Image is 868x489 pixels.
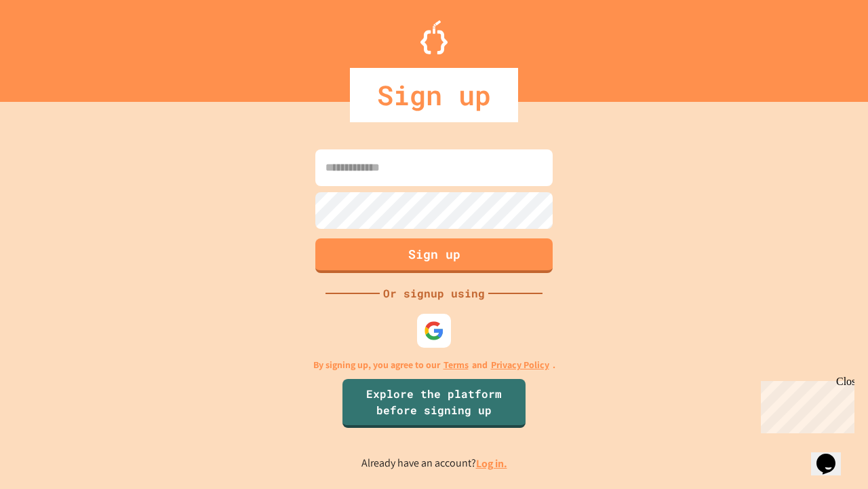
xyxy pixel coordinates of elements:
[476,456,507,471] a: Log in.
[361,455,507,472] p: Already have an account?
[755,376,854,433] iframe: chat widget
[315,238,553,273] button: Sign up
[313,358,555,372] p: By signing up, you agree to our and .
[491,358,549,372] a: Privacy Policy
[350,68,518,122] div: Sign up
[380,285,488,302] div: Or signup using
[424,321,444,341] img: google-icon.svg
[420,20,448,54] img: Logo.svg
[5,5,94,86] div: Chat with us now!Close
[811,435,854,475] iframe: chat widget
[443,358,469,372] a: Terms
[342,379,526,428] a: Explore the platform before signing up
